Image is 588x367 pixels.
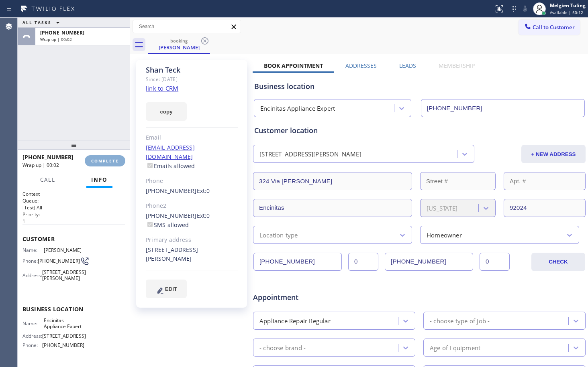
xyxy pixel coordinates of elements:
[35,172,60,188] button: Call
[399,62,416,69] label: Leads
[85,155,125,166] button: COMPLETE
[42,269,86,282] span: [STREET_ADDRESS][PERSON_NAME]
[146,187,197,195] a: [PHONE_NUMBER]
[22,342,42,348] span: Phone:
[504,199,586,217] input: ZIP
[421,99,585,117] input: Phone Number
[259,316,331,325] div: Appliance Repair Regular
[253,253,342,271] input: Phone Number
[430,316,490,325] div: - choose type of job -
[197,187,210,195] span: Ext: 0
[197,212,210,219] span: Ext: 0
[519,3,531,14] button: Mute
[264,62,323,69] label: Book Appointment
[439,62,475,69] label: Membership
[385,253,473,271] input: Phone Number 2
[40,29,84,36] span: [PHONE_NUMBER]
[146,280,187,298] button: EDIT
[146,84,178,92] a: link to CRM
[22,162,59,168] span: Wrap up | 00:02
[253,199,412,217] input: City
[40,36,72,42] span: Wrap up | 00:02
[146,245,238,264] div: [STREET_ADDRESS][PERSON_NAME]
[22,333,42,339] span: Address:
[22,153,73,161] span: [PHONE_NUMBER]
[22,258,38,264] span: Phone:
[22,191,125,197] h1: Context
[22,320,44,326] span: Name:
[146,235,238,245] div: Primary address
[44,247,84,253] span: [PERSON_NAME]
[22,211,125,218] h2: Priority:
[146,176,238,186] div: Phone
[18,18,67,27] button: ALL TASKS
[22,272,42,278] span: Address:
[86,172,112,188] button: Info
[146,221,189,229] label: SMS allowed
[146,75,238,84] div: Since: [DATE]
[40,176,55,183] span: Call
[504,172,586,190] input: Apt. #
[550,2,586,9] div: Melgien Tuling
[38,258,80,264] span: [PHONE_NUMBER]
[133,20,241,33] input: Search
[254,81,584,92] div: Business location
[146,162,195,170] label: Emails allowed
[146,133,238,142] div: Email
[531,253,585,271] button: CHECK
[259,150,361,159] div: [STREET_ADDRESS][PERSON_NAME]
[345,62,377,69] label: Addresses
[480,253,510,271] input: Ext. 2
[420,172,496,190] input: Street #
[42,342,84,348] span: [PHONE_NUMBER]
[22,197,125,204] h2: Queue:
[149,36,209,53] div: Shan Teck
[430,343,480,352] div: Age of Equipment
[146,144,195,160] a: [EMAIL_ADDRESS][DOMAIN_NAME]
[253,292,363,303] span: Appointment
[147,163,153,168] input: Emails allowed
[348,253,378,271] input: Ext.
[260,104,335,113] div: Encinitas Appliance Expert
[91,176,108,183] span: Info
[42,333,86,339] span: [STREET_ADDRESS]
[146,102,187,121] button: copy
[44,317,84,330] span: Encinitas Appliance Expert
[149,44,209,51] div: [PERSON_NAME]
[259,230,298,239] div: Location type
[22,218,125,225] p: 1
[147,222,153,227] input: SMS allowed
[533,24,575,31] span: Call to Customer
[550,10,583,15] span: Available | 50:12
[165,286,177,292] span: EDIT
[146,201,238,211] div: Phone2
[146,65,238,75] div: Shan Teck
[22,305,125,313] span: Business location
[259,343,306,352] div: - choose brand -
[253,172,412,190] input: Address
[521,145,586,163] button: + NEW ADDRESS
[149,38,209,44] div: booking
[22,235,125,243] span: Customer
[146,212,197,219] a: [PHONE_NUMBER]
[519,20,580,35] button: Call to Customer
[22,204,125,211] p: [Test] All
[254,125,584,136] div: Customer location
[22,247,44,253] span: Name:
[91,158,119,164] span: COMPLETE
[22,20,51,25] span: ALL TASKS
[427,230,462,239] div: Homeowner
